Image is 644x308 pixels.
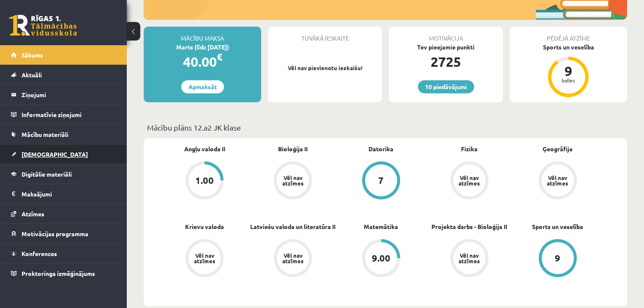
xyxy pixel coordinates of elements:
a: [DEMOGRAPHIC_DATA] [11,144,116,164]
span: Digitālie materiāli [22,170,72,178]
div: balles [556,78,581,83]
a: Ģeogrāfija [543,144,573,153]
div: Tuvākā ieskaite [268,27,382,43]
span: Aktuāli [22,71,42,79]
p: Mācību plāns 12.a2 JK klase [147,122,624,133]
a: Motivācijas programma [11,224,116,243]
a: Vēl nav atzīmes [161,239,249,279]
span: Atzīmes [22,210,44,218]
div: Vēl nav atzīmes [281,253,305,264]
legend: Ziņojumi [22,85,116,104]
a: Apmaksāt [181,80,224,93]
a: Sports un veselība 9 balles [510,43,627,98]
span: [DEMOGRAPHIC_DATA] [22,150,88,158]
a: Sports un veselība [532,222,583,231]
a: Aktuāli [11,65,116,84]
a: Informatīvie ziņojumi [11,105,116,124]
div: 9 [555,253,560,263]
a: Rīgas 1. Tālmācības vidusskola [9,15,77,36]
a: Bioloģija II [278,144,308,153]
div: 9.00 [372,253,390,263]
span: Sākums [22,51,43,59]
a: 9.00 [337,239,426,279]
div: Vēl nav atzīmes [458,175,481,186]
span: Motivācijas programma [22,230,88,237]
a: Datorika [368,144,393,153]
a: Vēl nav atzīmes [249,161,337,201]
div: 7 [378,176,384,185]
legend: Maksājumi [22,184,116,204]
div: Sports un veselība [510,43,627,52]
div: Motivācija [389,27,503,43]
a: Angļu valoda II [184,144,225,153]
a: 7 [337,161,426,201]
a: Fizika [461,144,478,153]
a: 1.00 [161,161,249,201]
a: 10 piedāvājumi [418,80,474,93]
a: Konferences [11,244,116,263]
div: Vēl nav atzīmes [546,175,570,186]
a: Sākums [11,45,116,65]
div: 1.00 [195,176,214,185]
a: Vēl nav atzīmes [513,161,602,201]
div: 40.00 [144,52,261,72]
a: Krievu valoda [185,222,224,231]
div: Marts (līdz [DATE]) [144,43,261,52]
div: 9 [556,64,581,78]
a: Vēl nav atzīmes [249,239,337,279]
div: Vēl nav atzīmes [193,253,216,264]
span: Mācību materiāli [22,131,68,138]
span: Proktoringa izmēģinājums [22,270,95,277]
a: Proktoringa izmēģinājums [11,264,116,283]
a: Projekta darbs - Bioloģija II [431,222,507,231]
p: Vēl nav pievienotu ieskaišu! [272,64,378,72]
a: Atzīmes [11,204,116,224]
a: Vēl nav atzīmes [425,161,513,201]
legend: Informatīvie ziņojumi [22,105,116,124]
div: Mācību maksa [144,27,261,43]
a: Maksājumi [11,184,116,204]
a: Digitālie materiāli [11,164,116,184]
span: € [217,51,222,63]
span: Konferences [22,250,57,257]
div: Pēdējā atzīme [510,27,627,43]
a: Ziņojumi [11,85,116,104]
a: 9 [513,239,602,279]
a: Matemātika [364,222,398,231]
div: Vēl nav atzīmes [458,253,481,264]
div: 2725 [389,52,503,72]
a: Vēl nav atzīmes [425,239,513,279]
a: Latviešu valoda un literatūra II [250,222,336,231]
div: Vēl nav atzīmes [281,175,305,186]
a: Mācību materiāli [11,125,116,144]
div: Tev pieejamie punkti [389,43,503,52]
